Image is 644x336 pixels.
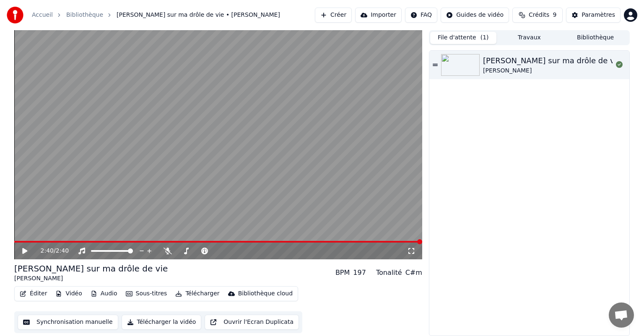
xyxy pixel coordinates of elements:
[32,11,280,19] nav: breadcrumb
[238,289,293,298] div: Bibliothèque cloud
[562,32,628,44] button: Bibliothèque
[566,8,621,23] button: Paramètres
[335,268,350,278] div: BPM
[52,288,85,300] button: Vidéo
[41,247,61,255] div: /
[117,11,280,19] span: [PERSON_NAME] sur ma drôle de vie • [PERSON_NAME]
[483,67,621,75] div: [PERSON_NAME]
[122,315,202,330] button: Télécharger la vidéo
[496,32,563,44] button: Travaux
[441,8,509,23] button: Guides de vidéo
[529,11,549,19] span: Crédits
[66,11,103,19] a: Bibliothèque
[14,274,168,283] div: [PERSON_NAME]
[18,315,118,330] button: Synchronisation manuelle
[14,263,168,274] div: [PERSON_NAME] sur ma drôle de vie
[32,11,53,19] a: Accueil
[582,11,615,19] div: Paramètres
[122,288,171,300] button: Sous-titres
[7,7,23,23] img: youka
[405,8,437,23] button: FAQ
[553,11,556,19] span: 9
[480,34,489,42] span: ( 1 )
[172,288,223,300] button: Télécharger
[512,8,563,23] button: Crédits9
[41,247,54,255] span: 2:40
[315,8,352,23] button: Créer
[430,32,496,44] button: File d'attente
[405,268,422,278] div: C#m
[205,315,299,330] button: Ouvrir l'Ecran Duplicata
[376,268,402,278] div: Tonalité
[483,55,621,67] div: [PERSON_NAME] sur ma drôle de vie
[609,302,634,328] a: Ouvrir le chat
[353,268,366,278] div: 197
[355,8,402,23] button: Importer
[87,288,121,300] button: Audio
[56,247,69,255] span: 2:40
[16,288,50,300] button: Éditer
